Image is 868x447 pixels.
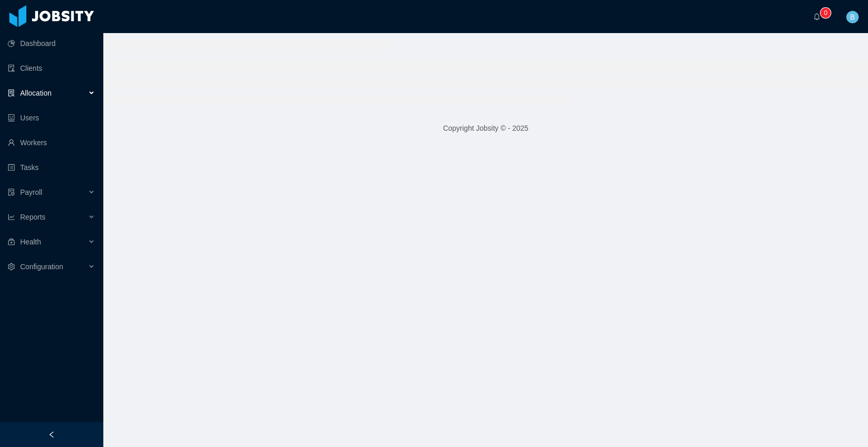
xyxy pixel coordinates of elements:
[20,188,42,196] span: Payroll
[850,11,855,23] span: B
[8,263,15,270] i: icon: setting
[8,58,95,79] a: icon: auditClients
[20,238,41,246] span: Health
[20,89,52,97] span: Allocation
[20,263,63,271] span: Configuration
[20,213,45,221] span: Reports
[8,107,95,128] a: icon: robotUsers
[8,89,15,97] i: icon: solution
[820,8,831,18] sup: 0
[8,132,95,153] a: icon: userWorkers
[103,111,868,146] footer: Copyright Jobsity © - 2025
[8,213,15,221] i: icon: line-chart
[813,13,820,20] i: icon: bell
[8,157,95,178] a: icon: profileTasks
[8,238,15,245] i: icon: medicine-box
[8,189,15,196] i: icon: file-protect
[8,33,95,54] a: icon: pie-chartDashboard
